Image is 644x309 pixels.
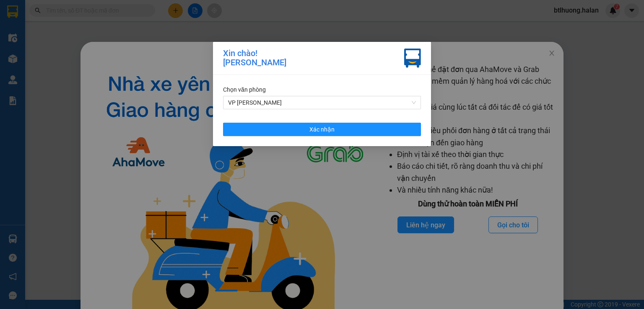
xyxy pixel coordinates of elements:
button: Xác nhận [223,123,421,136]
span: Xác nhận [309,125,335,134]
div: Xin chào! [PERSON_NAME] [223,49,286,68]
img: vxr-icon [404,49,421,68]
div: Chọn văn phòng [223,85,421,94]
span: VP Hoàng Văn Thụ [228,96,416,109]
